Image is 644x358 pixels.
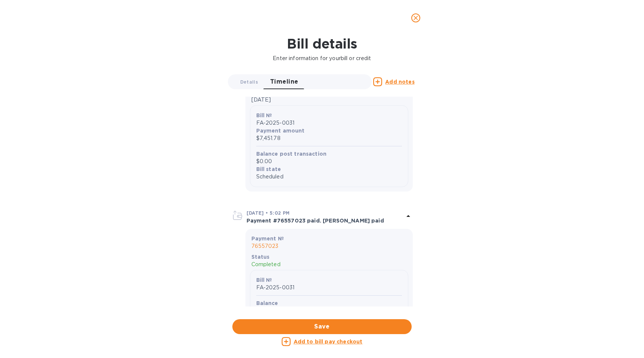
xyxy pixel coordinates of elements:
b: [DATE] • 5:02 PM [247,210,290,216]
p: 76557023 [251,242,407,250]
b: Balance post transaction [256,151,327,157]
button: Save [232,319,412,334]
b: Bill state [256,166,281,172]
p: Completed [251,261,407,268]
u: Add notes [385,79,414,85]
span: Details [240,78,258,86]
p: Payment #76557023 paid. [PERSON_NAME] paid [247,217,404,224]
p: FA-2025-0031 [256,284,402,292]
p: Enter information for your bill or credit [6,55,638,62]
b: Payment amount [256,128,305,134]
b: Payment № [251,236,284,242]
span: Save [238,322,406,331]
b: Bill № [256,112,272,118]
p: FA-2025-0031 [256,119,402,127]
b: Status [251,254,270,260]
p: [DATE] [251,96,407,104]
p: $7,451.78 [256,134,402,142]
p: $0.00 [256,158,402,165]
u: Add to bill pay checkout [294,339,363,345]
b: Bill № [256,277,272,283]
p: Scheduled [256,173,402,181]
div: [DATE] • 5:02 PMPayment #76557023 paid. [PERSON_NAME] paid [232,205,413,229]
h1: Bill details [6,36,638,52]
b: Balance [256,300,278,306]
span: Timeline [270,77,298,87]
button: close [407,9,425,27]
